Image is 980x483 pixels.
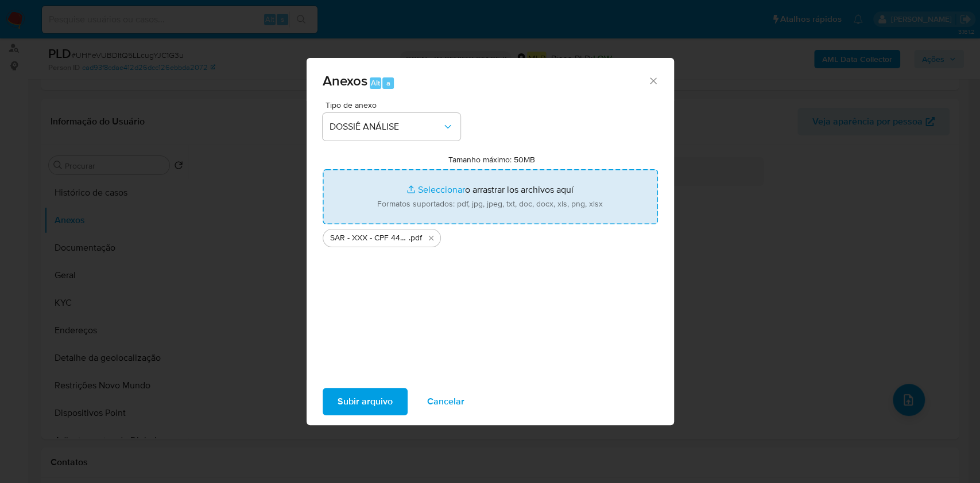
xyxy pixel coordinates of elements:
[323,388,408,415] button: Subir arquivo
[648,75,658,85] button: Cerrar
[448,154,535,165] label: Tamanho máximo: 50MB
[323,224,658,247] ul: Archivos seleccionados
[371,77,380,88] span: Alt
[323,71,367,91] span: Anexos
[409,232,422,244] span: .pdf
[427,389,464,414] span: Cancelar
[326,101,463,109] span: Tipo de anexo
[386,77,390,88] span: a
[330,232,409,244] span: SAR - XXX - CPF 44038079848 - [PERSON_NAME]
[412,388,479,415] button: Cancelar
[424,231,438,245] button: Eliminar SAR - XXX - CPF 44038079848 - KAUA RIBEIRO SANTOS.pdf
[330,121,442,133] span: DOSSIÊ ANÁLISE
[338,389,393,414] span: Subir arquivo
[323,113,460,141] button: DOSSIÊ ANÁLISE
